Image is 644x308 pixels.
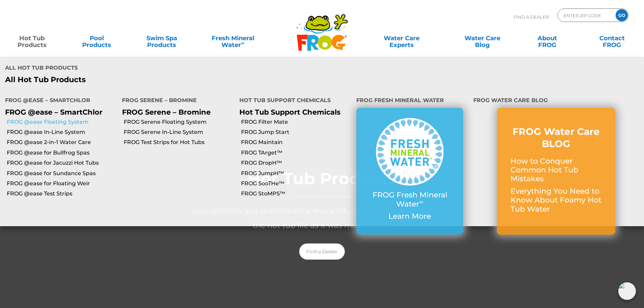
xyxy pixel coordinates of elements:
a: Fresh MineralWater∞ [201,31,264,45]
a: FROG @ease Test Strips [7,190,117,197]
h4: FROG Fresh Mineral Water [356,94,463,108]
h3: FROG Water Care BLOG [510,125,602,150]
p: FROG @ease – SmartChlor [5,108,112,116]
sup: ∞ [241,40,244,46]
a: FROG Water Care BLOG How to Conquer Common Hot Tub Mistakes Everything You Need to Know About Foa... [510,125,602,217]
a: FROG TArget™ [241,149,351,157]
p: FROG Fresh Mineral Water [370,191,450,209]
h4: FROG Serene – Bromine [122,94,229,108]
h4: Hot Tub Support Chemicals [239,94,346,108]
h4: FROG @ease – SmartChlor [5,94,112,108]
a: FROG Maintain [241,139,351,146]
a: FROG StoMPS™ [241,190,351,197]
a: Hot TubProducts [7,31,57,45]
a: FROG Test Strips for Hot Tubs [124,139,234,146]
a: FROG @ease In-Line System [7,128,117,136]
a: AboutFROG [522,31,572,45]
a: FROG Fresh Mineral Water∞ Learn More [370,118,450,224]
a: All Hot Tub Products [5,75,317,84]
a: FROG @ease for Sundance Spas [7,170,117,177]
a: Water CareExperts [361,31,443,45]
p: How to Conquer Common Hot Tub Mistakes [510,157,602,184]
a: Hot Tub Support Chemicals [239,108,340,116]
a: FROG @ease Floating System [7,118,117,126]
input: GO [616,9,628,21]
a: Water CareBlog [457,31,507,45]
p: Learn More [370,212,450,221]
a: FROG DropH™ [241,159,351,167]
a: FROG @ease 2-in-1 Water Care [7,139,117,146]
a: FROG Filter Mate [241,118,351,126]
a: Find a Dealer [299,243,345,260]
input: Zip Code Form [563,10,609,20]
a: FROG @ease for Bullfrog Spas [7,149,117,157]
a: FROG Jump Start [241,128,351,136]
a: FROG @ease for Floating Weir [7,180,117,187]
a: FROG @ease for Jacuzzi Hot Tubs [7,159,117,167]
a: ContactFROG [587,31,637,45]
a: FROG SooTHe™ [241,180,351,187]
a: PoolProducts [72,31,122,45]
p: Everything You Need to Know About Foamy Hot Tub Water [510,187,602,214]
h4: FROG Water Care Blog [473,94,639,108]
sup: ∞ [419,198,423,205]
a: FROG Serene Floating System [124,118,234,126]
h4: All Hot Tub Products [5,62,317,75]
p: Find A Dealer [514,8,549,25]
img: openIcon [618,282,636,300]
p: FROG Serene – Bromine [122,108,229,116]
a: FROG Serene In-Line System [124,128,234,136]
a: FROG JumpH™ [241,170,351,177]
a: Swim SpaProducts [137,31,187,45]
